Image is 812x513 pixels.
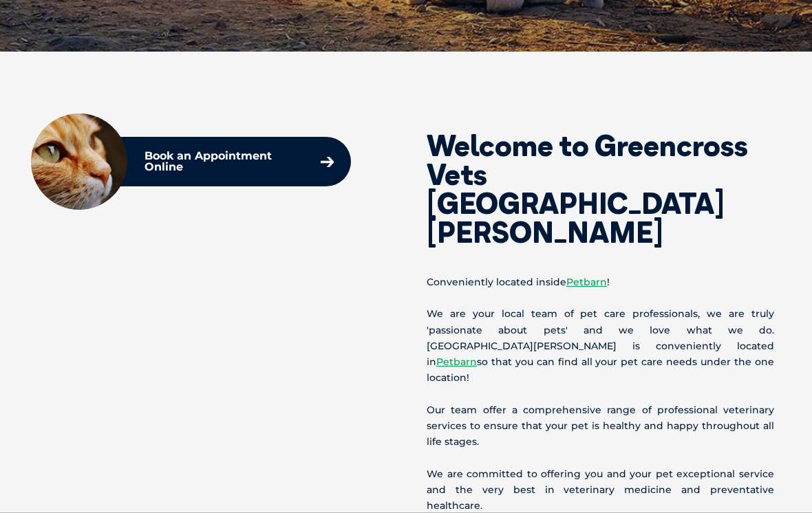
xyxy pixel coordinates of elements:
a: Petbarn [566,276,607,288]
a: Petbarn [436,356,477,368]
p: Book an Appointment Online [145,151,297,173]
a: Book an Appointment Online [138,144,341,179]
p: We are your local team of pet care professionals, we are truly 'passionate about pets' and we lov... [427,306,774,386]
p: Our team offer a comprehensive range of professional veterinary services to ensure that your pet ... [427,402,774,450]
p: Conveniently located inside ! [427,274,774,290]
h2: Welcome to Greencross Vets [GEOGRAPHIC_DATA][PERSON_NAME] [427,131,774,247]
